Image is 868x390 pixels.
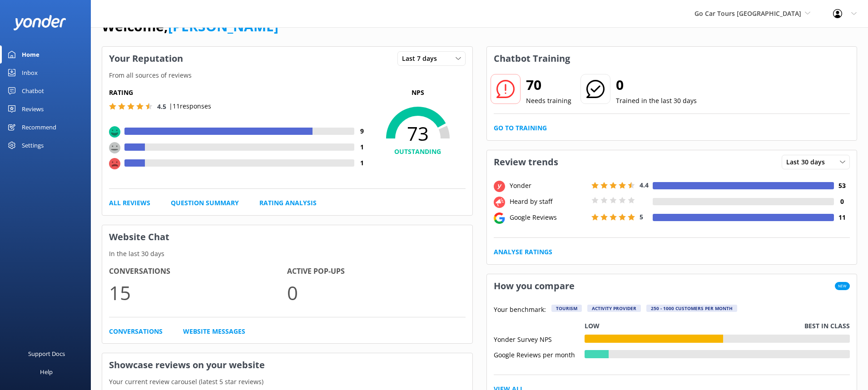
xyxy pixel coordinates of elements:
span: Last 30 days [786,157,830,167]
div: Reviews [22,100,44,118]
p: Trained in the last 30 days [616,96,697,106]
h4: 1 [354,158,370,168]
h4: Conversations [109,266,287,277]
p: NPS [370,88,466,98]
span: 4.4 [640,181,649,189]
div: 250 - 1000 customers per month [646,305,737,312]
h5: Rating [109,88,370,98]
a: Question Summary [171,198,239,208]
h4: 0 [834,197,850,207]
p: Your current review carousel (latest 5 star reviews) [102,377,472,387]
h3: Your Reputation [102,47,190,70]
div: Help [40,363,53,381]
span: Last 7 days [402,54,442,64]
p: Needs training [526,96,571,106]
h2: 0 [616,74,697,96]
a: Rating Analysis [259,198,317,208]
h3: Website Chat [102,225,472,249]
a: Go to Training [494,123,547,133]
img: yonder-white-logo.png [14,15,66,30]
div: Tourism [551,305,582,312]
p: Your benchmark: [494,305,546,316]
p: Best in class [804,321,850,331]
span: 73 [370,122,466,145]
h4: 53 [834,181,850,191]
h3: Showcase reviews on your website [102,353,472,377]
a: Conversations [109,326,163,336]
div: Recommend [22,118,56,136]
div: Yonder [507,181,589,191]
h4: 1 [354,142,370,152]
span: 4.5 [157,102,166,111]
div: Google Reviews [507,212,589,222]
span: New [835,282,850,290]
h3: Review trends [487,150,565,174]
div: Support Docs [28,345,65,363]
h3: Chatbot Training [487,47,577,70]
div: Google Reviews per month [494,350,585,358]
p: 15 [109,277,287,308]
a: All Reviews [109,198,150,208]
h4: Active Pop-ups [287,266,465,277]
div: Inbox [22,64,38,82]
a: Analyse Ratings [494,247,552,257]
div: Heard by staff [507,197,589,207]
h4: 9 [354,126,370,136]
p: From all sources of reviews [102,70,472,80]
a: Website Messages [183,326,245,336]
h4: OUTSTANDING [370,147,466,157]
div: Activity Provider [587,305,641,312]
div: Home [22,45,40,64]
span: 5 [640,212,643,221]
span: Go Car Tours [GEOGRAPHIC_DATA] [694,9,801,18]
p: In the last 30 days [102,249,472,259]
h4: 11 [834,212,850,222]
p: 0 [287,277,465,308]
p: Low [585,321,600,331]
div: Yonder Survey NPS [494,335,585,343]
div: Settings [22,136,44,154]
h3: How you compare [487,274,581,298]
div: Chatbot [22,82,44,100]
h2: 70 [526,74,571,96]
p: | 11 responses [169,101,211,111]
